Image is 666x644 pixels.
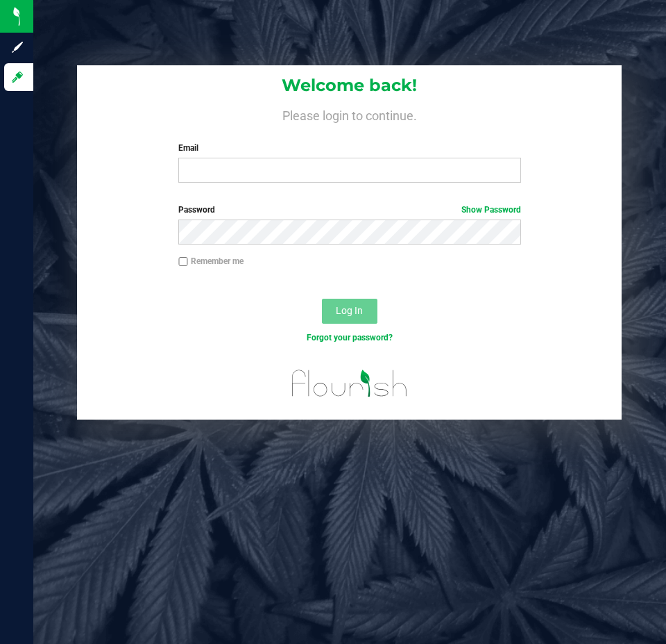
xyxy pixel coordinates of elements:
[178,257,188,267] input: Remember me
[336,305,363,316] span: Log In
[307,333,393,342] a: Forgot your password?
[77,76,622,94] h1: Welcome back!
[178,255,244,267] label: Remember me
[461,205,521,215] a: Show Password
[178,142,520,154] label: Email
[77,106,622,122] h4: Please login to continue.
[178,205,215,215] span: Password
[282,358,418,408] img: flourish_logo.svg
[10,70,24,84] inline-svg: Log in
[322,299,377,324] button: Log In
[10,40,24,54] inline-svg: Sign up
